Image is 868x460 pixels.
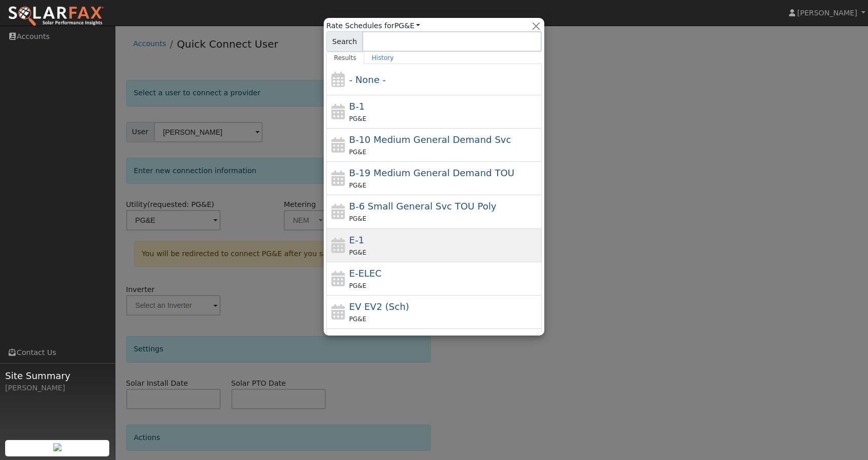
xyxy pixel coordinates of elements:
[349,249,366,256] span: PG&E
[349,301,409,312] span: Electric Vehicle EV2 (Sch)
[394,22,421,30] a: PG&E
[349,149,366,156] span: PG&E
[349,115,366,122] span: PG&E
[349,168,515,178] span: B-19 Medium General Demand TOU (Secondary) Mandatory
[349,134,511,145] span: B-10 Medium General Demand Service (Primary Voltage)
[349,201,497,212] span: B-6 Small General Service TOU Poly Phase
[349,316,366,323] span: PG&E
[5,369,110,383] span: Site Summary
[8,6,104,27] img: SolarFax
[797,9,857,17] span: [PERSON_NAME]
[349,268,382,279] span: E-ELEC
[326,31,363,52] span: Search
[326,20,420,31] span: Rate Schedules for
[364,52,402,64] a: History
[5,383,110,393] div: [PERSON_NAME]
[349,74,386,85] span: - None -
[349,282,366,289] span: PG&E
[326,52,364,64] a: Results
[349,182,366,189] span: PG&E
[349,101,365,112] span: B-1
[349,235,364,245] span: E-1
[349,215,366,222] span: PG&E
[53,443,62,451] img: retrieve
